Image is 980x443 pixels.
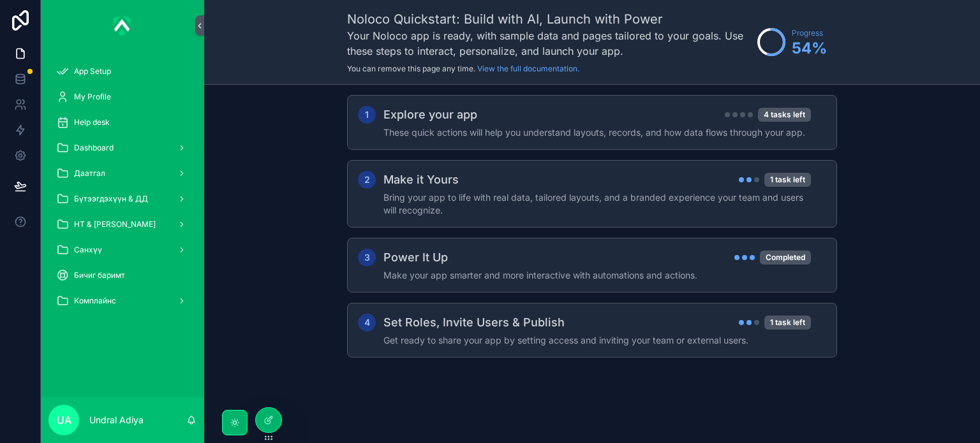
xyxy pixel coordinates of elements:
span: НТ & [PERSON_NAME] [74,219,156,229]
a: Help desk [48,111,197,134]
a: Dashboard [48,136,197,159]
span: Progress [792,28,827,38]
span: You can remove this page any time. [347,64,475,73]
a: Санхүү [48,238,197,261]
a: НТ & [PERSON_NAME] [48,213,197,236]
a: Комплайнс [48,289,197,312]
span: 54 % [792,38,827,59]
span: Комплайнс [74,296,116,306]
a: View the full documentation. [477,64,579,73]
a: App Setup [48,60,197,83]
h1: Noloco Quickstart: Build with AI, Launch with Power [347,10,751,28]
span: Бичиг баримт [74,270,125,280]
a: Бүтээгдэхүүн & ДД [48,187,197,210]
span: Help desk [74,117,110,127]
span: App Setup [74,66,111,76]
span: UA [57,412,71,428]
div: scrollable content [41,51,204,329]
a: My Profile [48,85,197,108]
img: App logo [114,15,131,36]
h3: Your Noloco app is ready, with sample data and pages tailored to your goals. Use these steps to i... [347,28,751,59]
span: Dashboard [74,143,114,153]
span: My Profile [74,92,111,102]
span: Бүтээгдэхүүн & ДД [74,194,148,204]
p: Undral Adiya [89,414,144,426]
a: Даатгал [48,162,197,185]
a: Бичиг баримт [48,264,197,287]
span: Санхүү [74,245,102,255]
span: Даатгал [74,168,105,178]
